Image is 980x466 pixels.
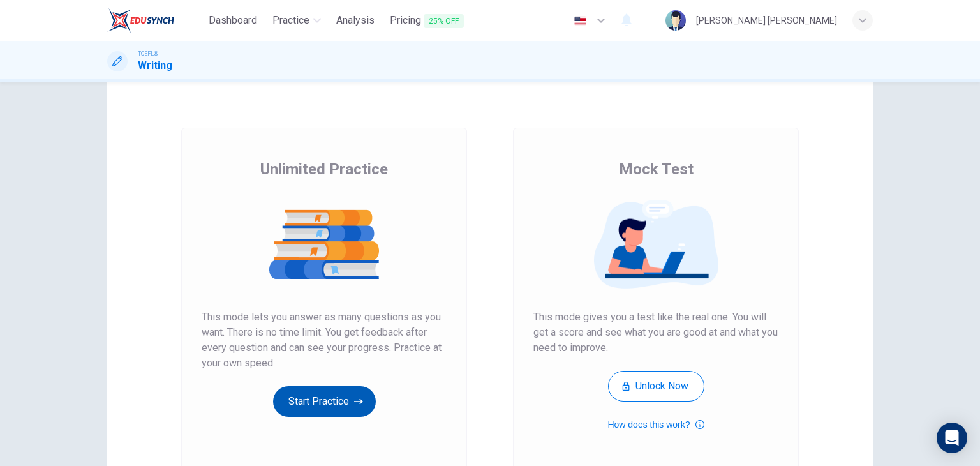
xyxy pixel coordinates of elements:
span: Analysis [336,13,375,28]
span: 25% OFF [424,14,464,28]
span: Pricing [390,13,464,29]
button: Analysis [331,9,380,32]
img: EduSynch logo [107,8,174,33]
h1: Writing [138,58,172,73]
button: Start Practice [273,386,376,417]
div: Open Intercom Messenger [937,423,967,453]
span: Unlimited Practice [260,159,388,179]
a: Dashboard [204,9,262,33]
a: Analysis [331,9,380,33]
button: How does this work? [607,417,704,432]
button: Pricing25% OFF [385,9,469,33]
span: Dashboard [209,13,257,28]
a: EduSynch logo [107,8,204,33]
span: Mock Test [619,159,694,179]
img: en [572,16,588,26]
button: Dashboard [204,9,262,32]
span: Practice [272,13,309,28]
button: Practice [267,9,326,32]
button: Unlock Now [608,371,704,402]
span: This mode lets you answer as many questions as you want. There is no time limit. You get feedback... [202,310,447,371]
span: This mode gives you a test like the real one. You will get a score and see what you are good at a... [533,310,778,356]
img: Profile picture [665,10,686,31]
div: [PERSON_NAME] [PERSON_NAME] [696,13,837,28]
span: TOEFL® [138,49,158,58]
